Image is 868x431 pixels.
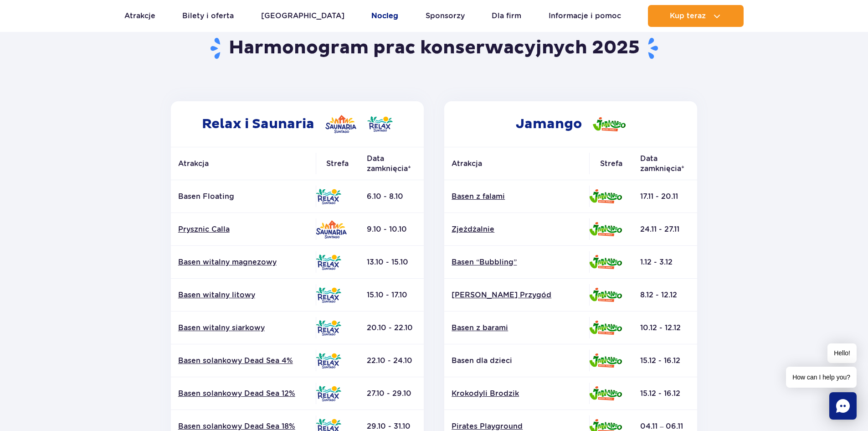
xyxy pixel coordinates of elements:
[589,321,622,335] img: Jamango
[124,5,155,27] a: Atrakcje
[360,147,424,180] th: Data zamknięcia*
[316,353,341,369] img: Relax
[827,343,857,363] span: Hello!
[492,5,521,27] a: Dla firm
[633,312,697,344] td: 10.12 - 12.12
[171,101,424,147] h2: Relax i Saunaria
[444,147,589,180] th: Atrakcja
[648,5,744,27] button: Kup teraz
[549,5,621,27] a: Informacje i pomoc
[360,213,424,246] td: 9.10 - 10.10
[316,386,341,401] img: Relax
[452,290,582,300] a: [PERSON_NAME] Przygód
[167,36,701,60] h1: Harmonogram prac konserwacyjnych 2025
[178,389,308,399] a: Basen solankowy Dead Sea 12%
[670,12,706,20] span: Kup teraz
[360,279,424,312] td: 15.10 - 17.10
[182,5,234,27] a: Bilety i oferta
[178,257,308,267] a: Basen witalny magnezowy
[178,192,308,202] p: Basen Floating
[633,279,697,312] td: 8.12 - 12.12
[633,246,697,279] td: 1.12 - 3.12
[589,147,633,180] th: Strefa
[589,255,622,269] img: Jamango
[452,356,582,366] p: Basen dla dzieci
[452,224,582,234] a: Zjeżdżalnie
[589,189,622,203] img: Jamango
[589,386,622,400] img: Jamango
[444,101,697,147] h2: Jamango
[325,115,356,133] img: Saunaria
[316,147,360,180] th: Strefa
[633,344,697,377] td: 15.12 - 16.12
[316,320,341,336] img: Relax
[589,222,622,236] img: Jamango
[633,377,697,410] td: 15.12 - 16.12
[786,367,857,388] span: How can I help you?
[360,180,424,213] td: 6.10 - 8.10
[178,323,308,333] a: Basen witalny siarkowy
[178,356,308,366] a: Basen solankowy Dead Sea 4%
[178,224,308,234] a: Prysznic Calla
[452,323,582,333] a: Basen z barami
[367,116,393,132] img: Relax
[452,389,582,399] a: Krokodyli Brodzik
[633,180,697,213] td: 17.11 - 20.11
[633,147,697,180] th: Data zamknięcia*
[633,213,697,246] td: 24.11 - 27.11
[316,254,341,270] img: Relax
[371,5,398,27] a: Nocleg
[316,287,341,303] img: Relax
[360,246,424,279] td: 13.10 - 15.10
[589,288,622,302] img: Jamango
[452,192,582,202] a: Basen z falami
[171,147,316,180] th: Atrakcja
[316,189,341,204] img: Relax
[360,377,424,410] td: 27.10 - 29.10
[829,392,857,420] div: Chat
[360,344,424,377] td: 22.10 - 24.10
[426,5,465,27] a: Sponsorzy
[178,290,308,300] a: Basen witalny litowy
[589,353,622,368] img: Jamango
[316,220,347,239] img: Saunaria
[452,257,582,267] a: Basen “Bubbling”
[360,312,424,344] td: 20.10 - 22.10
[261,5,344,27] a: [GEOGRAPHIC_DATA]
[593,117,626,131] img: Jamango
